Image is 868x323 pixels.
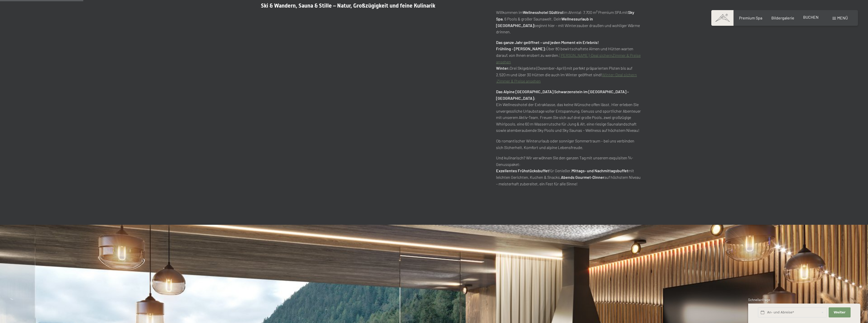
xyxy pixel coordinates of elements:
[496,53,641,64] a: Zimmer & Preise ansehen
[496,89,629,101] strong: Das Alpine [GEOGRAPHIC_DATA] Schwarzenstein im [GEOGRAPHIC_DATA] – [GEOGRAPHIC_DATA]:
[748,298,770,302] span: Schnellanfrage
[496,9,641,35] p: Willkommen im im Ahrntal: 7.700 m² Premium SPA mit , 6 Pools & großer Saunawelt. Dein beginnt hie...
[837,15,848,20] span: Menü
[496,39,641,84] p: Über 80 bewirtschaftete Almen und Hütten warten darauf, von Ihnen erobert zu werden. Drei Skigebi...
[497,79,541,83] a: Zimmer & Preise ansehen
[496,10,634,21] strong: Sky Spa
[496,40,599,45] strong: Das ganze Jahr geöffnet – und jeden Moment ein Erlebnis!
[496,138,641,151] p: Ob romantischer Winterurlaub oder sonniger Sommertraum – bei uns verbinden sich Sicherheit, Komfo...
[496,168,549,173] strong: Exzellentes Frühstücksbuffet
[739,15,762,20] a: Premium Spa
[561,175,604,180] strong: Abends Gourmet-Dinner
[496,16,593,28] strong: Wellnessurlaub in [GEOGRAPHIC_DATA]
[496,155,641,187] p: Und kulinarisch? Wir verwöhnen Sie den ganzen Tag mit unserem exquisiten ¾-Genusspaket: für Genie...
[523,10,563,15] strong: Wellnesshotel Südtirol
[771,15,794,20] a: Bildergalerie
[834,310,846,315] span: Weiter
[496,88,641,134] p: Ein Wellnesshotel der Extraklasse, das keine Wünsche offen lässt. Hier erleben Sie unvergessliche...
[496,46,546,51] strong: Frühling - [PERSON_NAME]:
[803,15,819,19] a: BUCHEN
[559,53,612,58] a: [PERSON_NAME]-Deal sichern
[496,66,510,70] strong: Winter:
[261,3,435,9] span: Ski & Wandern, Sauna & Stille – Natur, Großzügigkeit und feine Kulinarik
[572,168,628,173] strong: Mittags- und Nachmittagsbuffet
[829,307,850,318] button: Weiter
